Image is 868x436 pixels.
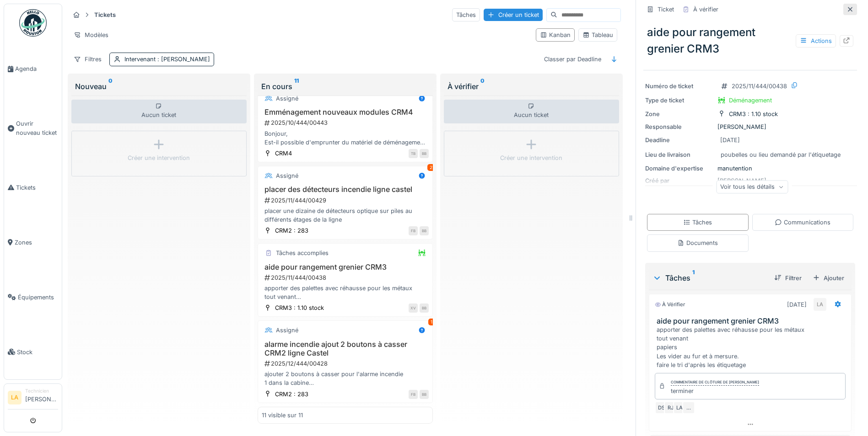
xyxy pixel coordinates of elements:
div: 2 [427,164,435,171]
span: Stock [17,348,58,356]
h3: aide pour rangement grenier CRM3 [657,317,847,325]
div: Numéro de ticket [645,82,714,90]
sup: 0 [108,81,113,92]
div: LA [673,401,686,414]
div: CRM3 : 1.10 stock [275,303,324,312]
div: BB [420,149,429,158]
div: [PERSON_NAME] [645,122,855,131]
div: À vérifier [655,301,685,308]
div: Déménagement [729,96,772,105]
div: [DATE] [787,300,807,309]
div: Intervenant [124,55,210,64]
img: Badge_color-CXgf-gQk.svg [19,9,47,37]
div: Ajouter [809,272,848,284]
h3: alarme incendie ajout 2 boutons à casser CRM2 ligne Castel [262,340,429,357]
a: Zones [4,215,62,270]
span: : [PERSON_NAME] [156,56,210,63]
div: Aucun ticket [71,100,247,123]
div: En cours [261,81,429,92]
div: … [682,401,695,414]
span: Zones [15,238,58,247]
div: 2025/11/444/00438 [732,82,787,90]
li: [PERSON_NAME] [25,388,58,407]
div: DS [655,401,668,414]
div: Domaine d'expertise [645,164,714,173]
a: Ouvrir nouveau ticket [4,96,62,160]
strong: Tickets [91,11,119,19]
div: À vérifier [693,5,718,14]
div: Communications [775,218,830,227]
div: manutention [645,164,855,173]
div: Technicien [25,388,58,394]
div: Documents [677,239,718,247]
div: Aucun ticket [444,100,619,123]
sup: 0 [480,81,485,92]
div: Responsable [645,122,714,131]
div: Assigné [276,326,298,335]
div: 2025/11/444/00438 [264,273,429,282]
div: terminer [671,387,759,395]
div: Créer une intervention [500,154,562,162]
div: apporter des palettes avec réhausse pour les métaux tout venant papiers Les vider au fur et à mer... [262,284,429,301]
div: Classer par Deadline [540,53,605,66]
div: Tâches [452,8,480,21]
sup: 11 [294,81,299,92]
a: Agenda [4,42,62,96]
div: Créer un ticket [484,9,543,21]
div: FB [409,226,418,235]
div: Modèles [70,28,113,42]
div: 2025/10/444/00443 [264,118,429,127]
div: Tâches accomplies [276,249,329,257]
span: Ouvrir nouveau ticket [16,119,58,137]
span: Tickets [16,183,58,192]
div: Créer une intervention [128,154,190,162]
a: Tickets [4,160,62,215]
div: XV [409,303,418,313]
div: 2025/11/444/00429 [264,196,429,205]
div: Tâches [683,218,712,227]
div: [DATE] [720,136,740,144]
div: Nouveau [75,81,243,92]
div: BB [420,303,429,313]
div: Type de ticket [645,96,714,105]
div: CRM4 [275,149,292,158]
a: LA Technicien[PERSON_NAME] [8,388,58,409]
div: 2025/12/444/00428 [264,359,429,368]
div: Tableau [582,31,613,39]
div: Filtrer [771,272,805,284]
div: Voir tous les détails [716,180,788,193]
div: Ticket [658,5,674,14]
div: Lieu de livraison [645,150,714,159]
div: BB [420,390,429,399]
div: CRM3 : 1.10 stock [729,110,778,118]
h3: aide pour rangement grenier CRM3 [262,263,429,271]
div: Actions [796,34,836,48]
div: À vérifier [447,81,615,92]
div: Commentaire de clôture de [PERSON_NAME] [671,379,759,386]
div: 1 [428,319,435,325]
sup: 1 [692,272,695,283]
div: Bonjour, Est-il possible d'emprunter du matériel de déménagement au [GEOGRAPHIC_DATA] pour l'emmé... [262,129,429,147]
div: placer une dizaine de détecteurs optique sur piles au différents étages de la ligne [262,207,429,224]
div: 11 visible sur 11 [262,411,303,420]
div: LA [814,298,826,311]
h3: Emménagement nouveaux modules CRM4 [262,108,429,117]
div: aide pour rangement grenier CRM3 [643,21,857,61]
div: Tâches [652,272,767,283]
li: LA [8,391,22,404]
div: ajouter 2 boutons à casser pour l'alarme incendie 1 dans la cabine 1 au rez en dessous de la cabine [262,370,429,387]
span: Équipements [18,293,58,302]
div: Deadline [645,136,714,144]
a: Équipements [4,270,62,324]
div: Kanban [540,31,571,39]
div: apporter des palettes avec réhausse pour les métaux tout venant papiers Les vider au fur et à mer... [657,325,847,369]
div: BB [420,226,429,235]
h3: placer des détecteurs incendie ligne castel [262,185,429,194]
div: Assigné [276,171,298,180]
div: Assigné [276,94,298,103]
div: Filtres [70,53,106,66]
a: Stock [4,324,62,379]
div: Zone [645,110,714,118]
div: CRM2 : 283 [275,226,308,235]
div: poubelles ou lieu demandé par l'étiquetage [721,150,841,159]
